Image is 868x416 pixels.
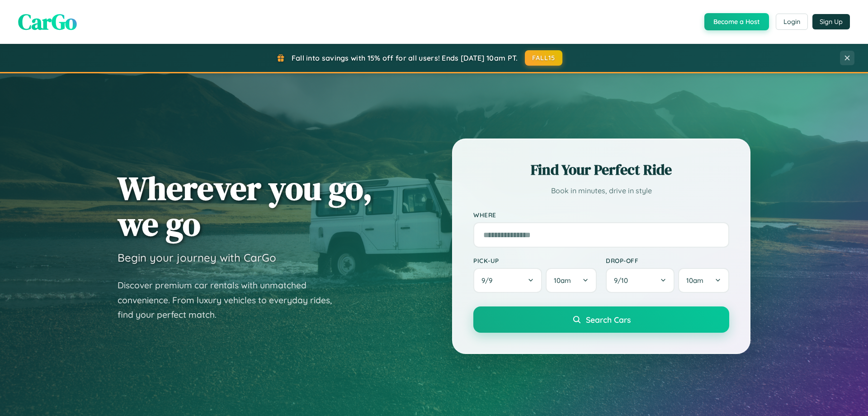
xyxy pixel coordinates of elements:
[606,257,729,264] label: Drop-off
[546,268,597,293] button: 10am
[704,13,769,30] button: Become a Host
[118,170,373,242] h1: Wherever you go, we go
[481,276,497,285] span: 9 / 9
[118,278,344,322] p: Discover premium car rentals with unmatched convenience. From luxury vehicles to everyday rides, ...
[473,257,597,264] label: Pick-up
[586,315,631,325] span: Search Cars
[473,184,729,197] p: Book in minutes, drive in style
[686,276,703,285] span: 10am
[292,53,518,62] span: Fall into savings with 15% off for all users! Ends [DATE] 10am PT.
[118,251,276,264] h3: Begin your journey with CarGo
[678,268,729,293] button: 10am
[525,50,563,66] button: FALL15
[776,14,808,30] button: Login
[812,14,850,29] button: Sign Up
[473,211,729,219] label: Where
[473,306,729,333] button: Search Cars
[606,268,675,293] button: 9/10
[473,268,542,293] button: 9/9
[614,276,632,285] span: 9 / 10
[554,276,571,285] span: 10am
[473,160,729,180] h2: Find Your Perfect Ride
[18,7,77,37] span: CarGo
